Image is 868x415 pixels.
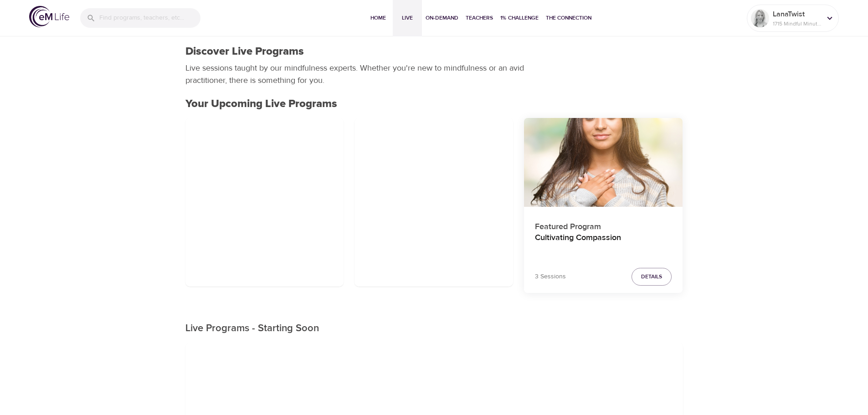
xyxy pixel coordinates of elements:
[367,13,389,23] span: Home
[185,318,683,338] p: Live Programs - Starting Soon
[773,9,821,20] p: LanaTwist
[466,13,493,23] span: Teachers
[773,20,821,28] p: 1715 Mindful Minutes
[535,233,672,255] h4: Cultivating Compassion
[751,9,769,27] img: Remy Sharp
[426,13,458,23] span: On-Demand
[546,13,591,23] span: The Connection
[524,118,683,207] button: Cultivating Compassion
[632,268,672,286] button: Details
[500,13,539,23] span: 1% Challenge
[99,8,200,28] input: Find programs, teachers, etc...
[641,272,662,282] span: Details
[535,217,672,233] p: Featured Program
[185,97,683,111] h2: Your Upcoming Live Programs
[29,6,69,27] img: logo
[396,13,418,23] span: Live
[185,62,527,87] p: Live sessions taught by our mindfulness experts. Whether you're new to mindfulness or an avid pra...
[535,272,566,282] p: 3 Sessions
[185,45,304,58] h1: Discover Live Programs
